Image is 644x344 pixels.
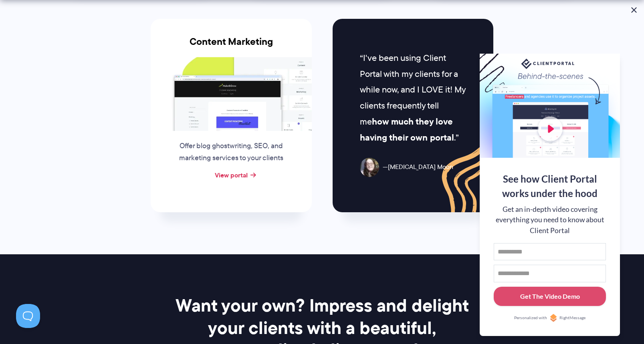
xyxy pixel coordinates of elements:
[170,140,292,164] p: Offer blog ghostwriting, SEO, and marketing services to your clients
[494,204,606,236] div: Get an in-depth video covering everything you need to know about Client Portal
[360,50,466,146] p: I've been using Client Portal with my clients for a while now, and I LOVE it! My clients frequent...
[360,115,454,144] strong: how much they love having their own portal
[151,36,312,57] h3: Content Marketing
[16,304,40,328] iframe: Toggle Customer Support
[215,170,248,180] a: View portal
[559,315,585,321] span: RightMessage
[549,314,557,322] img: Personalized with RightMessage
[494,287,606,306] button: Get The Video Demo
[520,292,580,301] div: Get The Video Demo
[514,315,547,321] span: Personalized with
[494,172,606,201] div: See how Client Portal works under the hood
[494,314,606,322] a: Personalized withRightMessage
[383,161,453,173] span: [MEDICAL_DATA] Moon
